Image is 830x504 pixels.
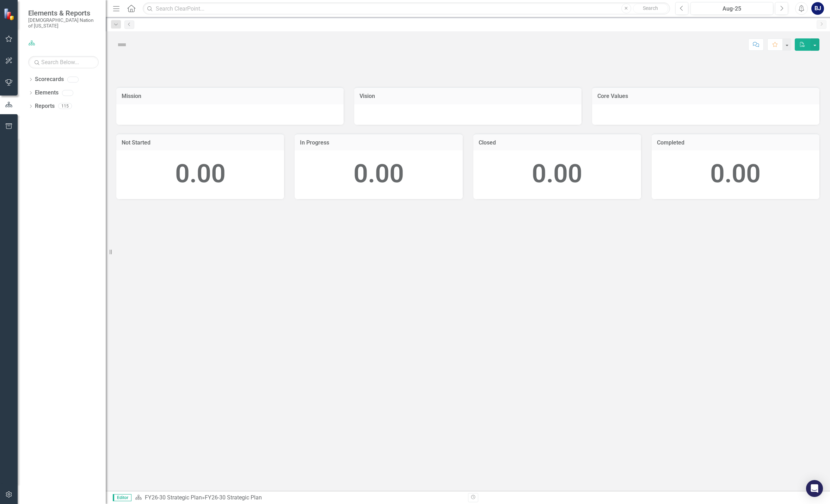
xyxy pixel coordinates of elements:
[302,156,455,192] div: 0.00
[205,494,262,501] div: FY26-30 Strategic Plan
[300,140,457,146] h3: In Progress
[35,89,59,97] a: Elements
[480,156,634,192] div: 0.00
[28,17,99,29] small: [DEMOGRAPHIC_DATA] Nation of [US_STATE]
[811,2,824,15] button: BJ
[116,39,128,50] img: Not Defined
[35,102,55,110] a: Reports
[643,5,658,11] span: Search
[58,103,72,109] div: 115
[659,156,812,192] div: 0.00
[359,93,576,99] h3: Vision
[4,8,16,20] img: ClearPoint Strategy
[28,56,99,68] input: Search Below...
[693,5,771,13] div: Aug-25
[633,4,668,13] button: Search
[806,480,823,497] div: Open Intercom Messenger
[479,140,636,146] h3: Closed
[123,156,277,192] div: 0.00
[135,494,463,502] div: »
[145,494,202,501] a: FY26-30 Strategic Plan
[35,75,64,84] a: Scorecards
[122,140,279,146] h3: Not Started
[143,2,670,15] input: Search ClearPoint...
[657,140,814,146] h3: Completed
[122,93,338,99] h3: Mission
[113,494,131,501] span: Editor
[597,93,814,99] h3: Core Values
[690,2,774,15] button: Aug-25
[28,9,99,17] span: Elements & Reports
